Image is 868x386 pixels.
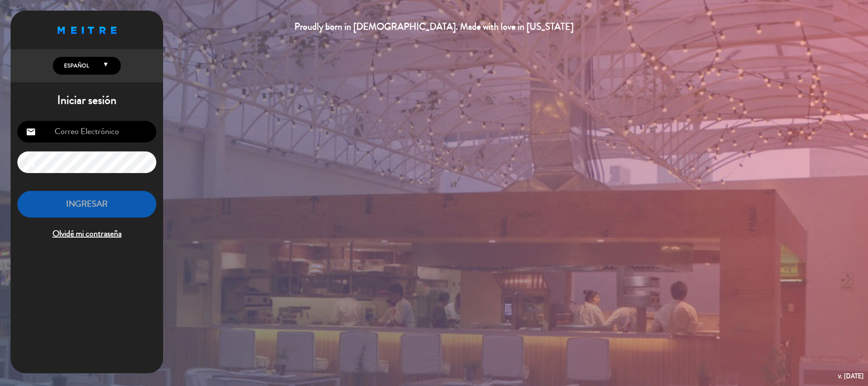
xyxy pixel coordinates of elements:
i: lock [26,157,36,168]
div: v. [DATE] [838,370,864,382]
i: email [26,127,36,137]
span: Español [62,62,89,70]
input: Correo Electrónico [17,121,156,143]
button: INGRESAR [17,191,156,218]
h1: Iniciar sesión [11,93,163,108]
span: Olvidé mi contraseña [17,227,156,241]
